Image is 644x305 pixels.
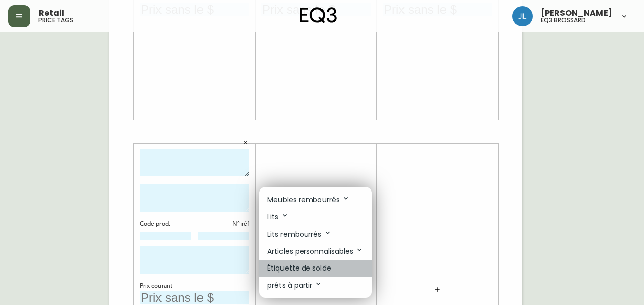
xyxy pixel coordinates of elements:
[267,194,350,205] p: Meubles rembourrés
[267,228,332,240] p: Lits rembourrés
[267,280,323,291] p: prêts à partir
[267,263,331,274] p: Étiquette de solde
[267,211,289,222] p: Lits
[267,246,364,257] p: Articles personnalisables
